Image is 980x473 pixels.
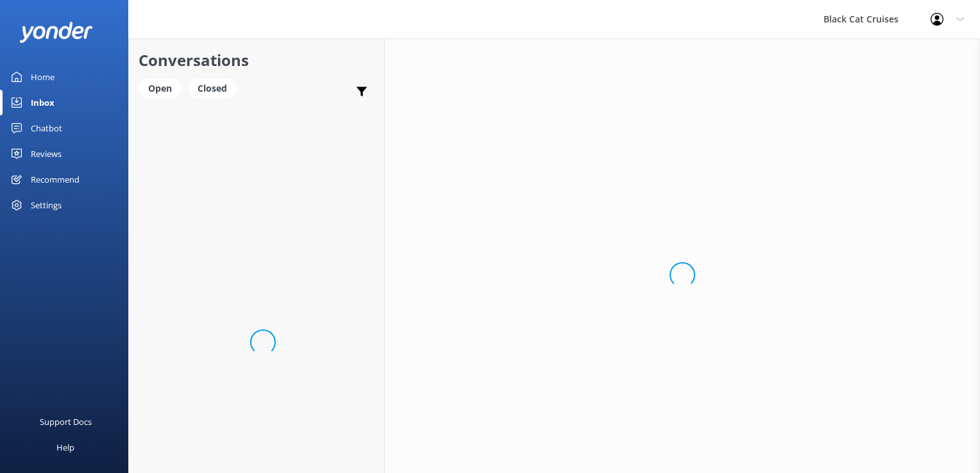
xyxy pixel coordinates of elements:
div: Reviews [31,141,62,167]
div: Home [31,64,55,90]
div: Closed [188,79,237,98]
h2: Conversations [139,48,375,72]
a: Closed [188,81,243,95]
div: Chatbot [31,115,62,141]
div: Recommend [31,167,80,192]
img: yonder-white-logo.png [19,22,93,43]
div: Open [139,79,182,98]
div: Help [56,435,74,460]
div: Inbox [31,90,55,115]
div: Support Docs [40,409,92,435]
a: Open [139,81,188,95]
div: Settings [31,192,62,218]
